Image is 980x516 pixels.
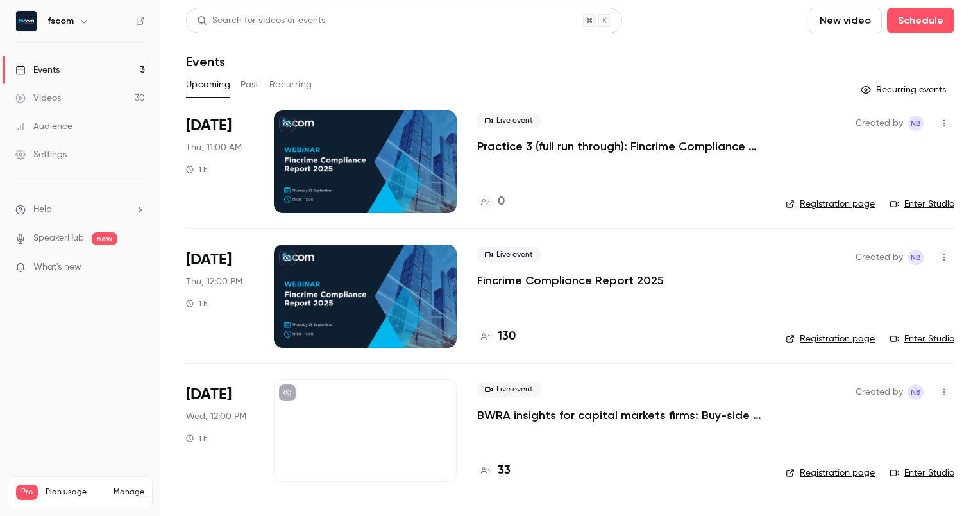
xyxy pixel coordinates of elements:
span: Nicola Bassett [908,384,924,400]
span: [DATE] [186,384,232,405]
a: Practice 3 (full run through): Fincrime Compliance Report 2025 [477,139,765,154]
div: 1 h [186,298,208,309]
span: What's new [33,261,81,274]
div: Videos [15,92,61,105]
span: Nicola Bassett [908,250,924,265]
span: Thu, 11:00 AM [186,141,242,154]
button: New video [809,8,882,33]
span: new [92,232,117,245]
div: Oct 8 Wed, 12:00 PM (Europe/London) [186,379,253,482]
div: 1 h [186,433,208,443]
a: 130 [477,328,516,345]
li: help-dropdown-opener [15,203,145,216]
span: Wed, 12:00 PM [186,410,246,423]
a: Enter Studio [890,467,954,479]
a: Enter Studio [890,198,954,211]
button: Past [241,74,259,95]
div: 1 h [186,164,208,175]
img: fscom [16,11,37,31]
button: Upcoming [186,74,230,95]
div: Audience [15,120,72,133]
span: Help [33,203,52,216]
a: Registration page [786,332,875,345]
h4: 0 [498,193,505,211]
span: Created by [856,116,903,131]
span: [DATE] [186,250,232,270]
span: Plan usage [46,487,106,497]
a: Enter Studio [890,332,954,345]
button: Schedule [887,8,954,33]
span: [DATE] [186,116,232,136]
a: BWRA insights for capital markets firms: Buy-side and sell-side perspectives [477,408,765,423]
div: Search for videos or events [197,14,325,28]
a: SpeakerHub [33,232,84,245]
a: Registration page [786,467,875,479]
span: NB [911,250,921,265]
div: Sep 18 Thu, 11:00 AM (Europe/London) [186,110,253,213]
div: Settings [15,148,67,161]
span: Pro [16,485,38,500]
button: Recurring events [855,80,954,100]
a: Fincrime Compliance Report 2025 [477,273,664,288]
span: Live event [477,382,541,397]
iframe: Noticeable Trigger [130,262,145,273]
h6: fscom [47,15,74,28]
a: 33 [477,462,511,479]
a: Registration page [786,198,875,211]
span: Live event [477,113,541,128]
a: 0 [477,193,505,211]
h4: 33 [498,462,511,479]
h1: Events [186,54,225,69]
span: Created by [856,250,903,265]
h4: 130 [498,328,516,345]
div: Sep 25 Thu, 12:00 PM (Europe/London) [186,245,253,347]
span: NB [911,384,921,400]
span: Nicola Bassett [908,116,924,131]
a: Manage [114,487,144,497]
span: Thu, 12:00 PM [186,275,242,288]
div: Events [15,64,60,76]
button: Recurring [269,74,312,95]
span: NB [911,116,921,131]
span: Created by [856,384,903,400]
span: Live event [477,247,541,262]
